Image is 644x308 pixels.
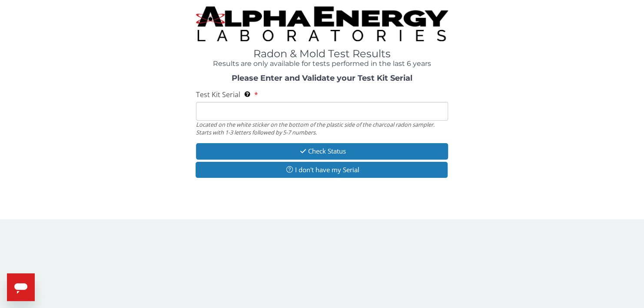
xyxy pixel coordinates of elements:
[196,7,448,41] img: TightCrop.jpg
[196,90,240,99] span: Test Kit Serial
[7,273,35,301] iframe: Button to launch messaging window
[196,121,448,137] div: Located on the white sticker on the bottom of the plastic side of the charcoal radon sampler. Sta...
[196,162,448,178] button: I don't have my Serial
[196,143,448,159] button: Check Status
[196,60,448,68] h4: Results are only available for tests performed in the last 6 years
[196,48,448,59] h1: Radon & Mold Test Results
[232,73,412,83] strong: Please Enter and Validate your Test Kit Serial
